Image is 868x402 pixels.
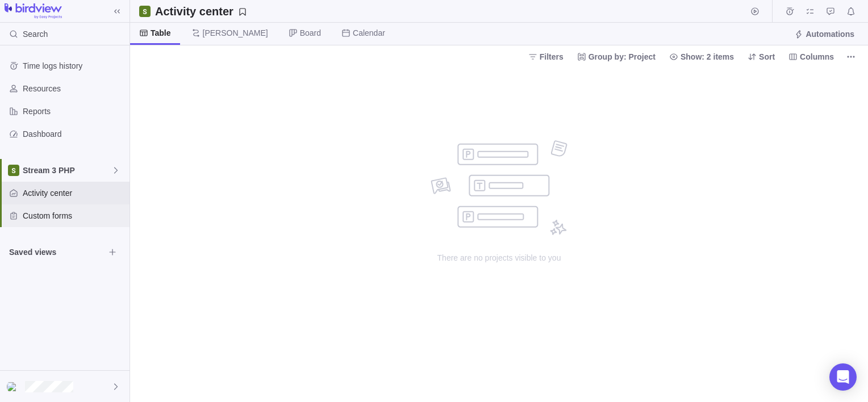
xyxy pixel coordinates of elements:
a: Notifications [843,9,859,18]
span: Custom forms [23,210,125,221]
span: Stream 3 PHP [23,165,111,176]
a: My assignments [802,9,818,18]
span: Group by: Project [589,51,656,62]
span: Browse views [105,244,120,260]
span: Table [151,27,171,39]
div: James Murray [7,380,20,393]
span: There are no projects visible to you [386,252,613,263]
span: Time logs history [23,60,125,72]
span: Board [300,27,321,39]
span: Show: 2 items [665,49,738,65]
span: Approval requests [823,3,838,19]
span: Automations [806,28,854,40]
span: Activity center [23,187,125,199]
span: Sort [743,49,779,65]
span: Automations [790,26,859,42]
span: Filters [524,49,568,65]
div: Open Intercom Messenger [829,363,857,391]
span: Search [23,28,48,40]
span: Columns [784,49,838,65]
span: Show: 2 items [681,51,734,62]
h2: Activity center [155,3,233,19]
span: Reports [23,106,125,117]
span: Start timer [747,3,763,19]
span: More actions [843,49,859,65]
span: Resources [23,83,125,94]
span: Calendar [353,27,385,39]
span: My assignments [802,3,818,19]
span: Columns [800,51,834,62]
span: Time logs [782,3,798,19]
img: Show [7,382,20,391]
span: Filters [540,51,564,62]
span: Notifications [843,3,859,19]
span: Dashboard [23,128,125,140]
span: Saved views [9,246,105,258]
span: Group by: Project [573,49,660,65]
a: Approval requests [823,9,838,18]
span: [PERSON_NAME] [203,27,268,39]
span: Save your current layout and filters as a View [151,3,252,19]
a: Time logs [782,9,798,18]
div: no data to show [386,68,613,402]
img: logo [5,3,62,19]
span: Sort [759,51,775,62]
